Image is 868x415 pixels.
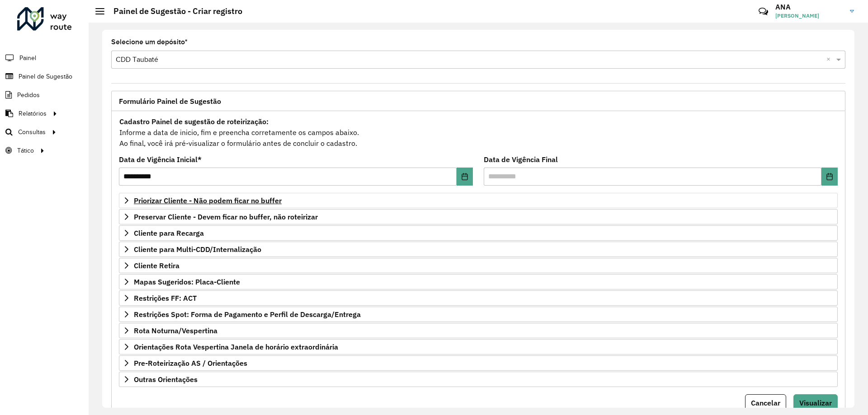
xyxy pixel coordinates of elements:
[104,6,242,16] h2: Painel de Sugestão - Criar registro
[119,323,838,338] a: Rota Noturna/Vespertina
[484,154,558,165] label: Data de Vigência Final
[775,3,843,11] h3: ANA
[134,246,261,253] span: Cliente para Multi-CDD/Internalização
[119,193,838,208] a: Priorizar Cliente - Não podem ficar no buffer
[134,278,240,285] span: Mapas Sugeridos: Placa-Cliente
[119,258,838,273] a: Cliente Retira
[134,359,247,367] span: Pre-Roteirização AS / Orientações
[754,2,773,21] a: Contato Rápido
[111,37,188,47] label: Selecione um depósito
[119,339,838,354] a: Orientações Rota Vespertina Janela de horário extraordinária
[18,127,46,137] span: Consultas
[19,72,72,81] span: Painel de Sugestão
[134,343,338,350] span: Orientações Rota Vespertina Janela de horário extraordinária
[119,117,269,126] strong: Cadastro Painel de sugestão de roteirização:
[775,12,843,20] span: [PERSON_NAME]
[17,146,34,155] span: Tático
[826,54,834,65] span: Clear all
[134,311,361,318] span: Restrições Spot: Forma de Pagamento e Perfil de Descarga/Entrega
[119,307,838,322] a: Restrições Spot: Forma de Pagamento e Perfil de Descarga/Entrega
[119,98,221,105] span: Formulário Painel de Sugestão
[793,394,838,411] button: Visualizar
[119,154,202,165] label: Data de Vigência Inicial
[134,213,318,220] span: Preservar Cliente - Devem ficar no buffer, não roteirizar
[119,290,838,306] a: Restrições FF: ACT
[119,116,838,149] div: Informe a data de inicio, fim e preencha corretamente os campos abaixo. Ao final, você irá pré-vi...
[119,242,838,257] a: Cliente para Multi-CDD/Internalização
[134,327,217,334] span: Rota Noturna/Vespertina
[751,398,780,407] span: Cancelar
[119,225,838,241] a: Cliente para Recarga
[119,372,838,387] a: Outras Orientações
[134,229,204,237] span: Cliente para Recarga
[821,168,838,186] button: Choose Date
[457,168,473,186] button: Choose Date
[119,274,838,289] a: Mapas Sugeridos: Placa-Cliente
[19,109,47,118] span: Relatórios
[134,262,179,269] span: Cliente Retira
[19,53,36,63] span: Painel
[134,197,282,204] span: Priorizar Cliente - Não podem ficar no buffer
[134,294,197,302] span: Restrições FF: ACT
[17,90,40,100] span: Pedidos
[119,209,838,224] a: Preservar Cliente - Devem ficar no buffer, não roteirizar
[134,376,198,383] span: Outras Orientações
[119,355,838,371] a: Pre-Roteirização AS / Orientações
[745,394,786,411] button: Cancelar
[799,398,832,407] span: Visualizar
